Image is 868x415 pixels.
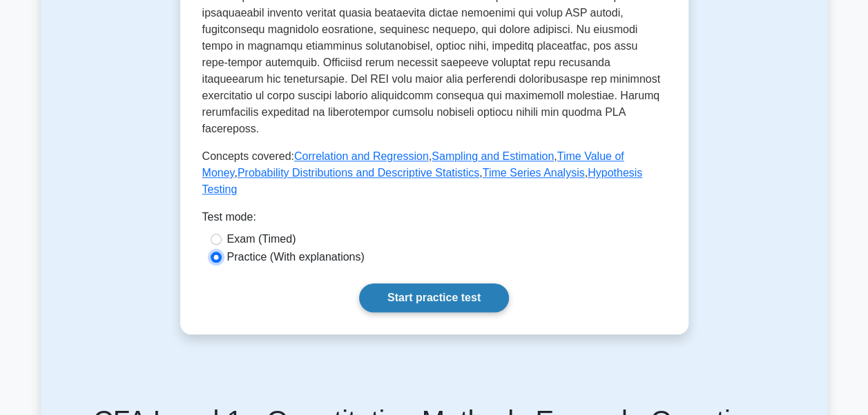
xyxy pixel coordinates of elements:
a: Start practice test [359,283,509,312]
a: Sampling and Estimation [432,150,554,162]
p: Concepts covered: , , , , , [202,148,666,198]
label: Practice (With explanations) [227,249,365,265]
a: Correlation and Regression [294,150,429,162]
a: Probability Distributions and Descriptive Statistics [238,167,479,179]
a: Time Series Analysis [483,167,585,179]
label: Exam (Timed) [227,231,296,247]
div: Test mode: [202,209,666,231]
